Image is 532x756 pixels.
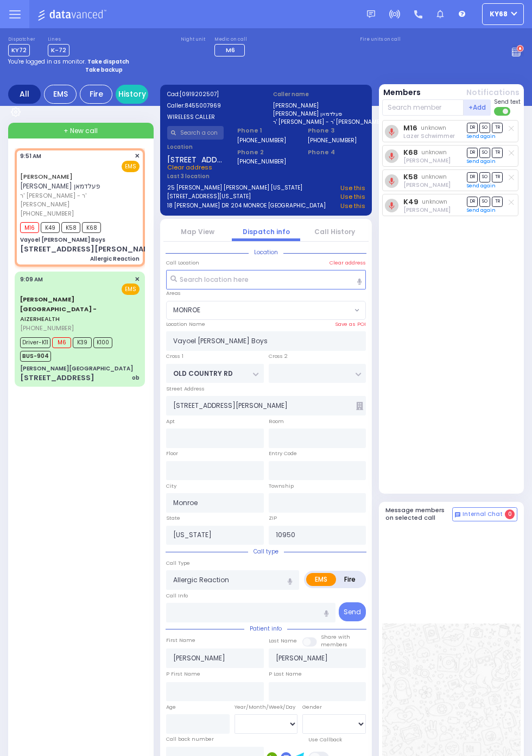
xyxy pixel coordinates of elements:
[269,670,302,678] label: P Last Name
[132,374,140,382] div: ob
[135,152,140,161] span: ✕
[48,36,69,43] label: Lines
[166,270,366,289] input: Search location here
[249,248,283,256] span: Location
[20,351,51,362] span: BUS-904
[166,352,183,360] label: Cross 1
[492,148,503,158] span: TR
[321,633,350,640] small: Share with
[8,44,30,56] span: KY72
[403,198,419,206] a: K49
[85,66,123,74] strong: Take backup
[422,198,447,206] span: unknown
[479,148,490,158] span: SO
[20,152,41,160] span: 9:51 AM
[20,295,97,313] span: [PERSON_NAME][GEOGRAPHIC_DATA] -
[339,602,366,621] button: Send
[452,507,517,521] button: Internal Chat 0
[273,102,365,110] label: [PERSON_NAME]
[20,181,100,191] span: [PERSON_NAME] פעלדמאן
[403,156,451,165] span: Isaac Herskovits
[237,148,294,157] span: Phone 2
[492,172,503,182] span: TR
[41,222,60,233] span: K49
[167,113,259,121] label: WIRELESS CALLER
[464,99,491,116] button: +Add
[479,123,490,133] span: SO
[467,172,478,182] span: DR
[82,222,101,233] span: K68
[166,637,195,644] label: First Name
[173,305,200,315] span: MONROE
[243,227,290,236] a: Dispatch info
[308,148,365,157] span: Phone 4
[467,207,496,213] a: Send again
[494,98,521,106] span: Send text
[166,289,181,297] label: Areas
[166,418,175,425] label: Apt
[20,172,73,181] a: [PERSON_NAME]
[122,161,140,172] span: EMS
[273,90,365,98] label: Caller name
[116,85,148,104] a: History
[166,482,176,490] label: City
[52,337,71,348] span: M6
[302,703,322,711] label: Gender
[340,192,365,201] a: Use this
[237,126,294,135] span: Phone 1
[321,641,347,648] span: members
[367,10,375,18] img: message.svg
[505,509,515,519] span: 0
[273,118,365,126] label: ר' [PERSON_NAME] - ר' [PERSON_NAME]
[166,735,214,743] label: Call back number
[37,8,110,21] img: Logo
[335,320,366,328] label: Save as POI
[421,173,447,181] span: unknown
[403,173,418,181] a: K58
[166,450,178,457] label: Floor
[167,143,224,151] label: Location
[467,148,478,158] span: DR
[20,337,50,348] span: Driver-K11
[482,3,524,25] button: ky68
[166,320,205,328] label: Location Name
[403,148,418,156] a: K68
[335,573,364,586] label: Fire
[226,46,235,54] span: M6
[135,275,140,284] span: ✕
[167,163,212,172] span: Clear address
[455,512,460,518] img: comment-alt.png
[180,90,219,98] span: [0919202507]
[383,87,421,98] button: Members
[167,172,267,180] label: Last 3 location
[248,547,284,556] span: Call type
[237,136,286,144] label: [PHONE_NUMBER]
[93,337,112,348] span: K100
[80,85,112,104] div: Fire
[492,197,503,207] span: TR
[166,559,190,567] label: Call Type
[8,36,35,43] label: Dispatcher
[167,192,251,201] a: [STREET_ADDRESS][US_STATE]
[122,283,140,295] span: EMS
[314,227,355,236] a: Call History
[467,133,496,140] a: Send again
[48,44,69,56] span: K-72
[181,227,214,236] a: Map View
[403,181,451,189] span: Yoel Katz
[167,201,326,211] a: 18 [PERSON_NAME] DR 204 MONROE [GEOGRAPHIC_DATA]
[467,197,478,207] span: DR
[360,36,401,43] label: Fire units on call
[467,123,478,133] span: DR
[463,511,503,518] span: Internal Chat
[385,507,453,521] h5: Message members on selected call
[20,222,39,233] span: M16
[235,703,298,711] div: Year/Month/Week/Day
[20,244,157,255] div: [STREET_ADDRESS][PERSON_NAME]
[20,191,136,209] span: ר' [PERSON_NAME] - ר' [PERSON_NAME]
[166,670,200,678] label: P First Name
[356,402,363,410] span: Other building occupants
[308,126,365,135] span: Phone 3
[185,102,221,110] span: 8455007969
[308,736,342,744] label: Use Callback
